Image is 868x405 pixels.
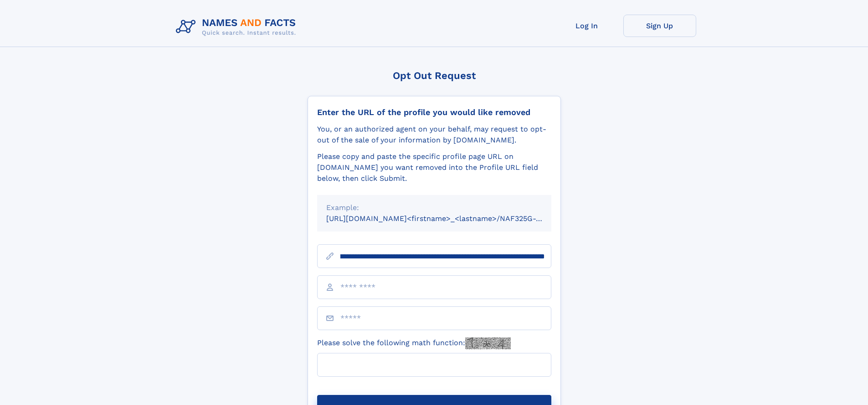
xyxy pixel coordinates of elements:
[172,15,303,39] img: Logo Names and Facts
[550,15,623,37] a: Log In
[326,214,569,223] small: [URL][DOMAIN_NAME]<firstname>_<lastname>/NAF325G-xxxxxxxx
[317,124,551,146] div: You, or an authorized agent on your behalf, may request to opt-out of the sale of your informatio...
[326,202,542,213] div: Example:
[317,337,511,349] label: Please solve the following math function:
[308,70,561,81] div: Opt Out Request
[623,15,696,37] a: Sign Up
[317,151,551,184] div: Please copy and paste the specific profile page URL on [DOMAIN_NAME] you want removed into the Pr...
[317,107,551,117] div: Enter the URL of the profile you would like removed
